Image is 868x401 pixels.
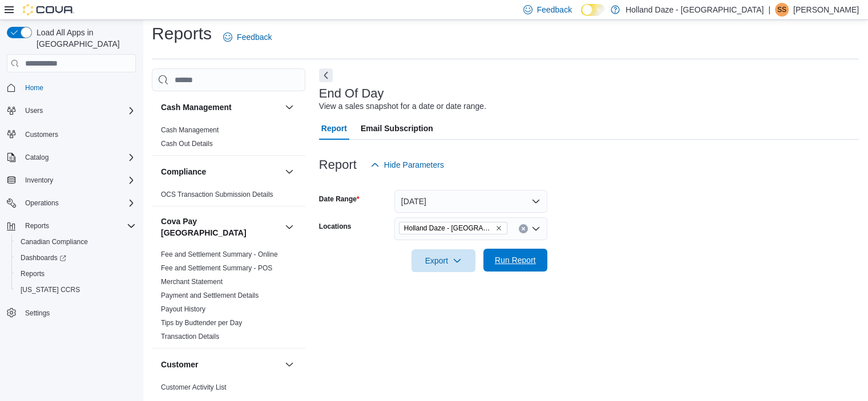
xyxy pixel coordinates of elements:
p: | [768,3,770,17]
button: Cova Pay [GEOGRAPHIC_DATA] [161,216,280,238]
span: Report [321,117,347,140]
button: Reports [21,219,54,233]
a: Dashboards [11,250,140,266]
span: Customers [21,127,136,141]
span: Dashboards [21,253,66,262]
button: Users [2,103,140,119]
span: Users [21,104,136,118]
a: Payout History [161,305,205,313]
button: Open list of options [531,224,540,233]
span: Transaction Details [161,332,219,341]
button: Export [411,249,475,272]
h3: Compliance [161,166,206,177]
span: Dashboards [16,251,136,265]
span: Settings [21,306,136,320]
span: Fee and Settlement Summary - POS [161,264,272,273]
span: Email Subscription [361,117,433,140]
span: Load All Apps in [GEOGRAPHIC_DATA] [32,27,136,50]
button: Catalog [2,149,140,165]
a: Dashboards [16,251,71,265]
button: Customers [2,125,140,142]
label: Locations [319,222,352,231]
span: Settings [25,309,50,318]
span: Customer Activity List [161,383,227,392]
span: Operations [25,199,59,208]
a: Feedback [219,26,276,48]
div: Cash Management [152,123,305,155]
span: Canadian Compliance [16,235,136,249]
img: Cova [23,4,74,15]
span: Cash Out Details [161,139,213,148]
button: Operations [2,195,140,211]
button: Run Report [483,249,547,272]
div: View a sales snapshot for a date or date range. [319,100,486,112]
span: Reports [21,269,45,278]
span: Fee and Settlement Summary - Online [161,250,278,259]
span: Catalog [21,151,136,164]
button: [US_STATE] CCRS [11,282,140,298]
span: Payment and Settlement Details [161,291,259,300]
button: Inventory [2,172,140,188]
button: Reports [11,266,140,282]
a: [US_STATE] CCRS [16,283,84,297]
a: Cash Out Details [161,140,213,148]
button: Remove Holland Daze - Orangeville from selection in this group [495,225,502,232]
label: Date Range [319,195,360,204]
span: Holland Daze - Orangeville [399,222,507,234]
a: Customer Activity List [161,383,227,391]
button: Compliance [282,165,296,179]
p: [PERSON_NAME] [793,3,859,17]
span: Users [25,106,43,115]
button: Customer [282,358,296,371]
span: Inventory [25,176,53,185]
span: [US_STATE] CCRS [21,285,80,294]
span: Customers [25,130,58,139]
a: Tips by Budtender per Day [161,319,242,327]
span: Cash Management [161,125,219,135]
span: Reports [21,219,136,233]
span: Merchant Statement [161,277,223,286]
span: Holland Daze - [GEOGRAPHIC_DATA] [404,222,493,234]
h3: Customer [161,359,198,370]
a: Merchant Statement [161,278,223,286]
button: Catalog [21,151,53,164]
a: Home [21,81,48,95]
a: Canadian Compliance [16,235,92,249]
span: Reports [25,221,49,230]
button: Reports [2,218,140,234]
button: Users [21,104,47,118]
a: Transaction Details [161,333,219,341]
a: Payment and Settlement Details [161,291,259,299]
a: Fee and Settlement Summary - POS [161,264,272,272]
button: [DATE] [394,190,547,213]
button: Cash Management [161,102,280,113]
a: Customers [21,128,63,141]
a: Cash Management [161,126,219,134]
span: Feedback [537,4,572,15]
span: Inventory [21,173,136,187]
span: SS [777,3,786,17]
h3: Report [319,158,357,172]
a: Settings [21,306,54,320]
button: Cash Management [282,100,296,114]
span: Home [21,80,136,95]
button: Inventory [21,173,58,187]
span: OCS Transaction Submission Details [161,190,273,199]
span: Catalog [25,153,49,162]
span: Home [25,83,43,92]
span: Run Report [495,254,536,266]
button: Compliance [161,166,280,177]
button: Next [319,68,333,82]
input: Dark Mode [581,4,605,16]
button: Customer [161,359,280,370]
h1: Reports [152,22,212,45]
p: Holland Daze - [GEOGRAPHIC_DATA] [625,3,764,17]
span: Hide Parameters [384,159,444,171]
button: Cova Pay [GEOGRAPHIC_DATA] [282,220,296,234]
a: OCS Transaction Submission Details [161,191,273,199]
span: Reports [16,267,136,281]
span: Washington CCRS [16,283,136,297]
